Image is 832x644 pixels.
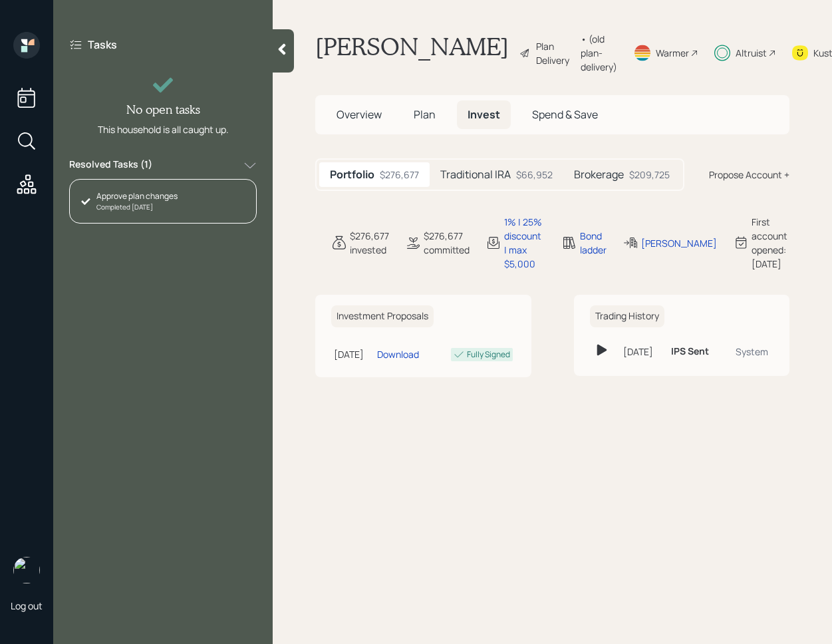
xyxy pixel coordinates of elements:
[656,46,689,60] div: Warmer
[728,345,769,359] div: System
[736,46,767,60] div: Altruist
[69,158,152,174] label: Resolved Tasks ( 1 )
[330,168,374,181] h5: Portfolio
[315,32,509,74] h1: [PERSON_NAME]
[13,557,40,583] img: retirable_logo.png
[504,215,545,271] div: 1% | 25% discount | max $5,000
[532,107,598,122] span: Spend & Save
[334,347,372,361] div: [DATE]
[424,229,470,257] div: $276,677 committed
[88,37,117,52] label: Tasks
[11,599,43,612] div: Log out
[581,32,617,74] div: • (old plan-delivery)
[126,102,200,117] h4: No open tasks
[96,202,178,212] div: Completed [DATE]
[709,168,789,182] div: Propose Account +
[629,168,670,182] div: $209,725
[440,168,511,181] h5: Traditional IRA
[380,168,419,182] div: $276,677
[671,346,709,357] h6: IPS Sent
[536,39,574,67] div: Plan Delivery
[98,122,229,136] div: This household is all caught up.
[641,236,717,250] div: [PERSON_NAME]
[574,168,624,181] h5: Brokerage
[331,305,434,327] h6: Investment Proposals
[623,345,660,359] div: [DATE]
[96,190,178,202] div: Approve plan changes
[468,107,500,122] span: Invest
[350,229,389,257] div: $276,677 invested
[337,107,382,122] span: Overview
[580,229,607,257] div: Bond ladder
[752,215,789,271] div: First account opened: [DATE]
[590,305,664,327] h6: Trading History
[414,107,436,122] span: Plan
[467,349,510,361] div: Fully Signed
[377,347,419,361] div: Download
[516,168,553,182] div: $66,952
